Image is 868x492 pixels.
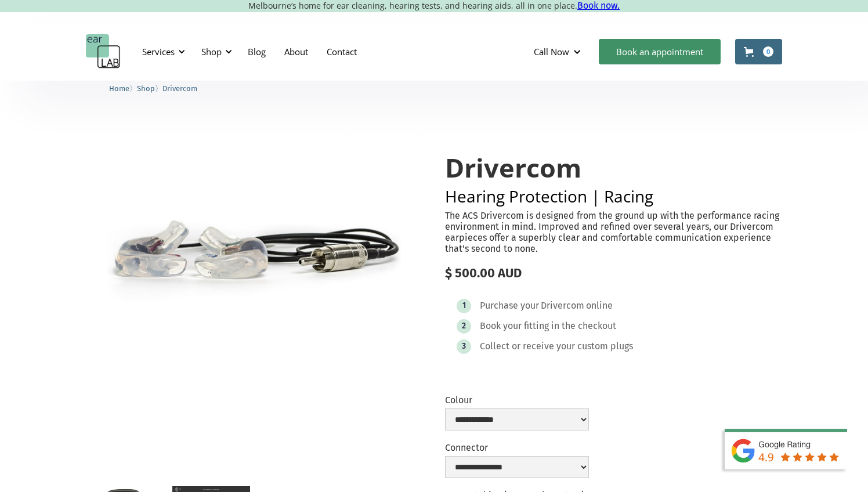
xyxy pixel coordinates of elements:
a: Drivercom [162,82,197,93]
li: 〉 [109,82,137,95]
h2: Hearing Protection | Racing [445,188,782,204]
div: Shop [194,34,236,69]
a: Shop [137,82,155,93]
span: Home [109,84,129,93]
div: Drivercom [541,300,584,312]
a: Contact [317,35,366,68]
a: Open cart [735,39,782,64]
span: Drivercom [162,84,197,93]
div: Shop [201,46,222,57]
div: Call Now [534,46,569,57]
h1: Drivercom [445,153,782,182]
div: Services [135,34,189,69]
div: $ 500.00 AUD [445,266,782,281]
div: online [586,300,613,312]
span: Shop [137,84,155,93]
div: Purchase your [480,300,539,312]
a: Home [109,82,129,93]
div: Call Now [525,34,593,69]
img: Drivercom [86,130,423,383]
div: Services [142,46,175,57]
a: Blog [238,35,275,68]
p: The ACS Drivercom is designed from the ground up with the performance racing environment in mind.... [445,210,782,255]
a: open lightbox [86,130,423,383]
a: home [86,34,121,69]
div: 1 [462,301,466,310]
a: About [275,35,317,68]
div: 0 [763,46,773,57]
div: Collect or receive your custom plugs [480,341,633,352]
label: Connector [445,442,589,453]
li: 〉 [137,82,162,95]
div: Book your fitting in the checkout [480,320,616,332]
div: 2 [462,321,466,330]
a: Book an appointment [599,39,721,64]
label: Colour [445,395,589,406]
div: 3 [462,342,466,350]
